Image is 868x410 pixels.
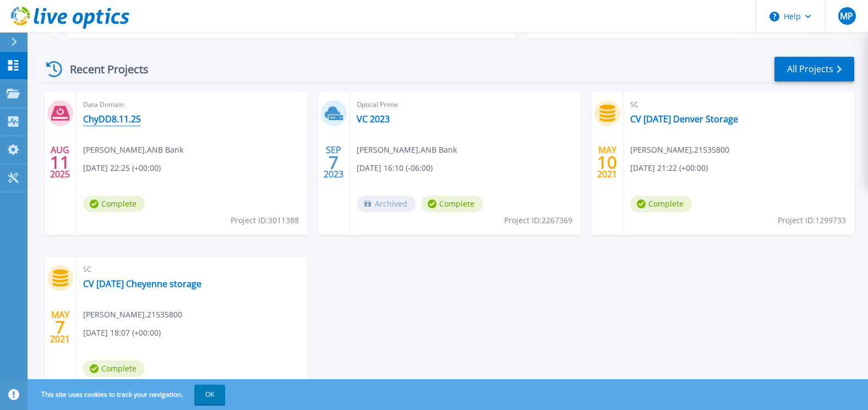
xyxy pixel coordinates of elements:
[630,99,848,111] span: SC
[42,56,163,83] div: Recent Projects
[83,327,161,339] span: [DATE] 18:07 (+00:00)
[231,214,299,226] span: Project ID: 3011388
[630,114,738,125] a: CV [DATE] Denver Storage
[50,142,70,182] div: AUG 2025
[55,322,65,332] span: 7
[50,158,70,167] span: 11
[357,144,457,156] span: [PERSON_NAME] , ANB Bank
[83,114,141,125] a: ChyDD8.11.25
[630,162,708,174] span: [DATE] 21:22 (+00:00)
[357,162,433,174] span: [DATE] 16:10 (-06:00)
[83,278,201,289] a: CV [DATE] Cheyenne storage
[774,57,854,82] a: All Projects
[357,114,390,125] a: VC 2023
[357,99,574,111] span: Optical Prime
[83,196,145,212] span: Complete
[83,162,161,174] span: [DATE] 22:25 (+00:00)
[83,360,145,377] span: Complete
[840,12,853,20] span: MP
[30,385,225,404] span: This site uses cookies to track your navigation.
[83,144,183,156] span: [PERSON_NAME] , ANB Bank
[329,158,339,167] span: 7
[630,144,729,156] span: [PERSON_NAME] , 21535800
[597,158,617,167] span: 10
[778,214,846,226] span: Project ID: 1299733
[630,196,692,212] span: Complete
[421,196,483,212] span: Complete
[357,196,416,212] span: Archived
[83,99,301,111] span: Data Domain
[83,263,301,276] span: SC
[50,307,70,347] div: MAY 2021
[504,214,572,226] span: Project ID: 2267369
[83,309,182,321] span: [PERSON_NAME] , 21535800
[597,142,618,182] div: MAY 2021
[194,385,225,404] button: OK
[323,142,344,182] div: SEP 2023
